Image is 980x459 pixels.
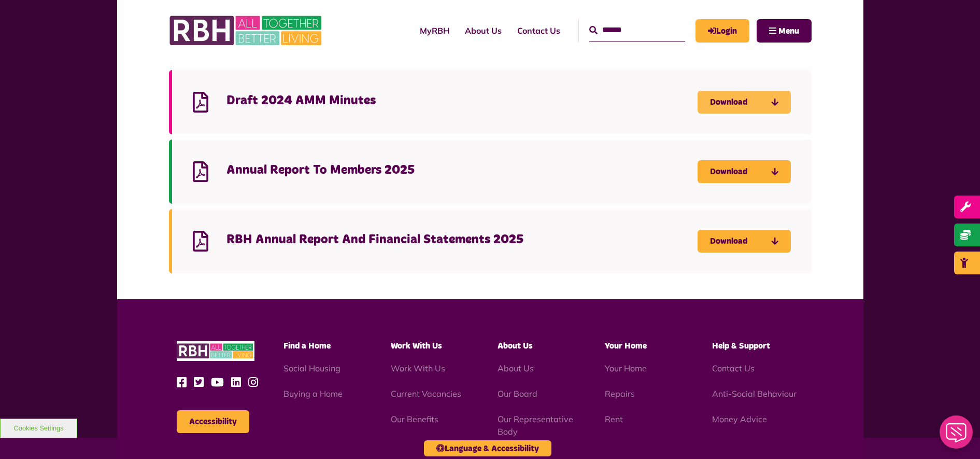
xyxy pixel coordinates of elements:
a: Our Representative Body [498,414,573,437]
a: MyRBH [412,17,457,45]
h4: RBH Annual Report And Financial Statements 2025 [226,232,698,248]
img: RBH [177,341,254,361]
a: About Us [457,17,509,45]
a: Buying a Home [283,388,343,399]
span: Your Home [605,342,647,350]
span: Work With Us [391,342,442,350]
button: Language & Accessibility [424,440,551,456]
a: Our Board [498,388,537,399]
a: Download Draft 2024 AMM Minutes - open in a new tab [698,91,791,114]
a: Anti-Social Behaviour [712,388,797,399]
a: Social Housing - open in a new tab [283,363,340,373]
button: Navigation [757,19,812,43]
a: Our Benefits [391,414,438,424]
span: Menu [778,27,799,35]
h4: Annual Report To Members 2025 [226,162,698,178]
a: About Us [498,363,534,373]
input: Search [589,19,685,41]
iframe: Netcall Web Assistant for live chat [933,412,980,459]
a: Your Home [605,363,647,373]
a: Contact Us [712,363,755,373]
span: Help & Support [712,342,770,350]
a: Money Advice [712,414,767,424]
a: Work With Us [391,363,445,373]
h4: Draft 2024 AMM Minutes [226,93,698,109]
a: Contact Us [509,17,568,45]
a: Download RBH Annual Report And Financial Statements 2025 - open in a new tab [698,230,791,253]
a: Rent [605,414,623,424]
a: Current Vacancies [391,388,461,399]
a: Download Annual Report To Members 2025 - open in a new tab [698,160,791,183]
a: Repairs [605,388,635,399]
a: MyRBH [695,19,749,43]
img: RBH [169,10,324,51]
span: Find a Home [283,342,331,350]
button: Accessibility [177,410,249,433]
span: About Us [498,342,533,350]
